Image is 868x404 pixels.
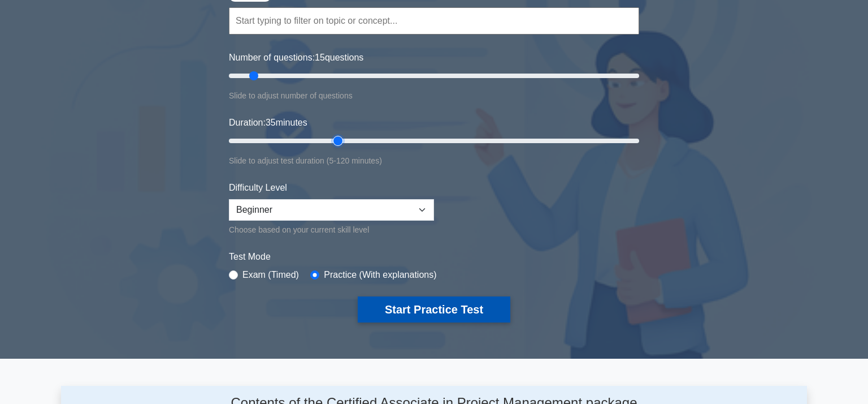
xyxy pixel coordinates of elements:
[229,154,639,167] div: Slide to adjust test duration (5-120 minutes)
[229,116,307,130] label: Duration: minutes
[229,223,434,237] div: Choose based on your current skill level
[266,118,276,127] span: 35
[242,268,299,282] label: Exam (Timed)
[229,250,639,264] label: Test Mode
[229,89,639,102] div: Slide to adjust number of questions
[315,53,325,62] span: 15
[229,51,363,65] label: Number of questions: questions
[324,268,436,282] label: Practice (With explanations)
[229,181,287,195] label: Difficulty Level
[358,296,510,323] button: Start Practice Test
[229,7,639,35] input: Start typing to filter on topic or concept...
